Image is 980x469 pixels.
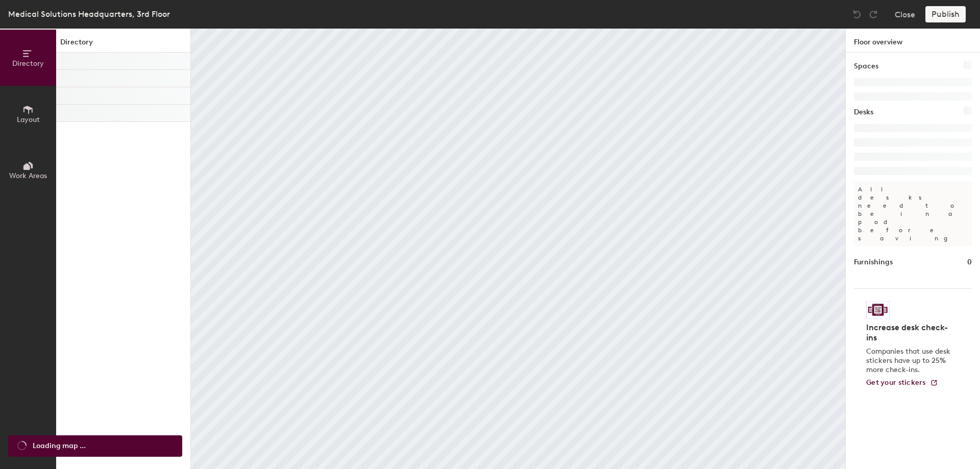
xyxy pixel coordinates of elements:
[854,61,878,72] h1: Spaces
[17,115,40,124] span: Layout
[854,257,893,268] h1: Furnishings
[12,59,44,68] span: Directory
[191,29,845,469] canvas: Map
[895,6,915,22] button: Close
[9,171,47,180] span: Work Areas
[967,257,972,268] h1: 0
[866,378,926,387] span: Get your stickers
[33,440,86,452] span: Loading map ...
[846,29,980,53] h1: Floor overview
[866,301,890,318] img: Sticker logo
[868,9,878,19] img: Redo
[8,8,170,20] div: Medical Solutions Headquarters, 3rd Floor
[854,181,972,246] p: All desks need to be in a pod before saving
[56,37,190,53] h1: Directory
[852,9,862,19] img: Undo
[866,323,953,343] h4: Increase desk check-ins
[866,379,938,387] a: Get your stickers
[866,347,953,375] p: Companies that use desk stickers have up to 25% more check-ins.
[854,107,873,118] h1: Desks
